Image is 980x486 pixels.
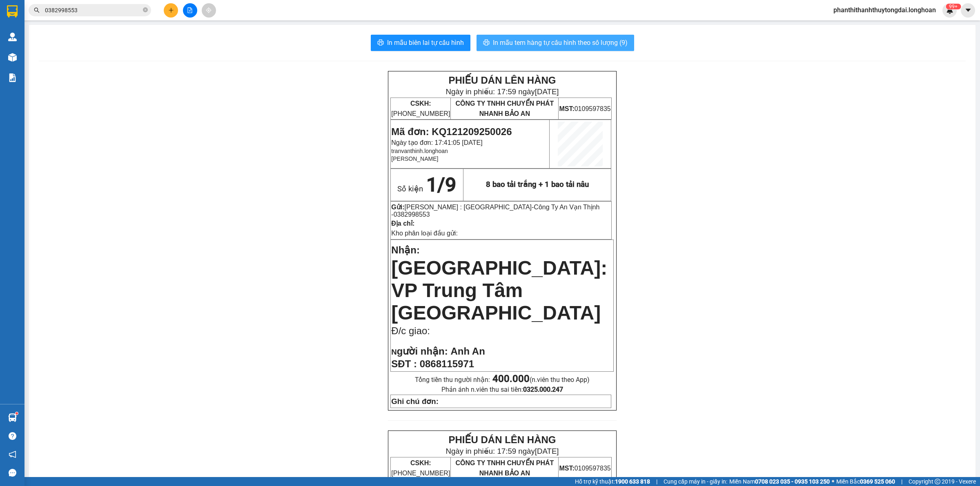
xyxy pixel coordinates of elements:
img: icon-new-feature [946,7,953,14]
input: Tìm tên, số ĐT hoặc mã đơn [45,6,141,15]
strong: N [391,348,448,356]
span: Ngày in phiếu: 17:59 ngày [445,447,559,455]
span: search [34,7,40,13]
span: [PHONE_NUMBER] [391,100,450,117]
img: warehouse-icon [8,413,17,422]
img: solution-icon [8,73,17,82]
sup: 322 [946,4,961,9]
span: [PERSON_NAME] [391,155,438,162]
span: 0109597835 [559,105,610,112]
button: aim [202,3,216,18]
span: [PHONE_NUMBER] [391,459,450,477]
sup: 1 [16,412,18,415]
button: caret-down [961,3,975,18]
span: file-add [187,7,193,13]
span: 0109597835 [559,465,610,472]
strong: Gửi: [391,204,404,211]
span: tranvanthinh.longhoan [391,148,448,154]
span: CÔNG TY TNHH CHUYỂN PHÁT NHANH BẢO AN [455,459,554,477]
span: Mã đơn: KQ121209250026 [391,126,512,137]
strong: MST: [559,465,574,472]
span: [PERSON_NAME] : [GEOGRAPHIC_DATA] [405,204,532,211]
span: [DATE] [535,87,559,96]
span: plus [168,7,174,13]
span: Tổng tiền thu người nhận: [415,376,590,384]
span: - [391,204,599,218]
strong: SĐT : [391,358,417,369]
span: question-circle [9,432,16,440]
strong: Ghi chú đơn: [391,397,439,406]
strong: PHIẾU DÁN LÊN HÀNG [448,75,556,86]
strong: 0325.000.247 [523,386,563,393]
button: file-add [183,3,197,18]
strong: 400.000 [492,373,530,384]
span: close-circle [143,7,148,14]
span: (n.viên thu theo App) [492,376,590,384]
strong: 0369 525 060 [860,478,895,485]
img: warehouse-icon [8,53,17,62]
span: In mẫu tem hàng tự cấu hình theo số lượng (9) [493,38,628,48]
span: caret-down [964,7,972,14]
img: logo-vxr [7,5,18,18]
span: [DATE] [535,447,559,455]
span: Miền Nam [729,477,830,486]
span: 0868115971 [420,358,474,369]
span: Anh An [450,346,485,357]
button: printerIn mẫu tem hàng tự cấu hình theo số lượng (9) [477,35,634,51]
span: Số kiện [397,184,423,193]
span: aim [206,7,212,13]
strong: 1900 633 818 [615,478,650,485]
span: Phản ánh n.viên thu sai tiền: [441,386,563,393]
span: gười nhận: [397,346,448,357]
span: | [901,477,902,486]
span: Nhận: [391,244,420,255]
span: Ngày tạo đơn: 17:41:05 [DATE] [391,139,482,146]
span: In mẫu biên lai tự cấu hình [387,38,464,48]
strong: MST: [559,105,574,112]
strong: 0708 023 035 - 0935 103 250 [755,478,830,485]
span: Hỗ trợ kỹ thuật: [575,477,650,486]
span: Ngày in phiếu: 17:59 ngày [445,87,559,96]
span: | [656,477,657,486]
span: Cung cấp máy in - giấy in: [664,477,727,486]
span: Kho phân loại đầu gửi: [391,230,458,237]
span: message [9,469,16,477]
span: close-circle [143,7,148,12]
span: printer [483,39,490,47]
span: 8 bao tải trắng + 1 bao tải nâu [486,180,589,189]
img: warehouse-icon [8,33,17,41]
strong: Địa chỉ: [391,220,414,227]
span: phanthithanhthuytongdai.longhoan [827,5,942,15]
span: notification [9,450,16,458]
span: [GEOGRAPHIC_DATA]: VP Trung Tâm [GEOGRAPHIC_DATA] [391,257,607,324]
span: 0382998553 [394,211,430,218]
span: Đ/c giao: [391,325,430,336]
strong: CSKH: [410,459,431,466]
strong: CSKH: [410,100,431,107]
button: printerIn mẫu biên lai tự cấu hình [371,35,470,51]
span: ⚪️ [832,480,834,483]
span: 1/9 [426,173,456,196]
span: CÔNG TY TNHH CHUYỂN PHÁT NHANH BẢO AN [455,100,554,117]
span: copyright [935,479,940,484]
span: Miền Bắc [836,477,895,486]
span: printer [377,39,384,47]
span: Công Ty An Vạn Thịnh - [391,204,599,218]
button: plus [164,3,178,18]
strong: PHIẾU DÁN LÊN HÀNG [448,434,556,445]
